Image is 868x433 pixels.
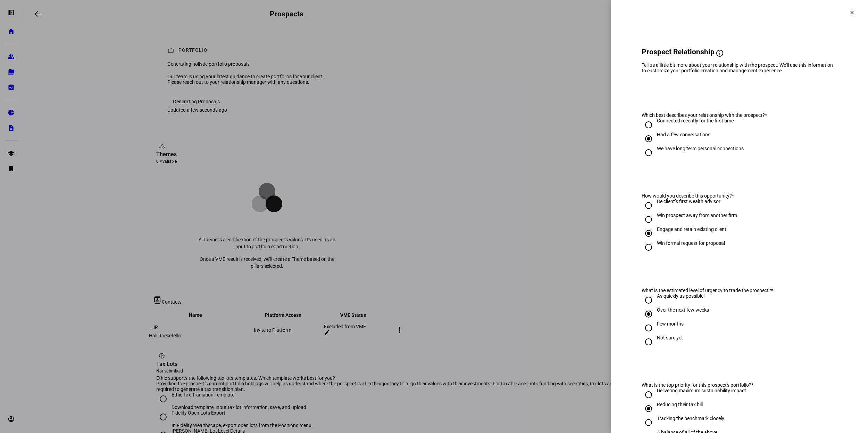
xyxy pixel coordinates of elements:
span: What is the top priority for this prospect's portfolio? [642,382,751,388]
mat-icon: info [716,49,724,57]
div: Prospect Relationship [625,13,679,19]
div: Be client’s first wealth advisor [657,199,720,204]
div: Connected recently for the first time [657,118,734,123]
div: Win formal request for proposal [657,240,725,246]
mat-icon: clear [849,9,855,16]
div: Reducing their tax bill [657,402,703,407]
span: Why we ask [724,49,767,57]
div: Tell us a little bit more about your relationship with the prospect. We'll use this information t... [642,62,837,73]
div: Not sure yet [657,335,683,340]
div: Tracking the benchmark closely [657,416,724,421]
div: As quickly as possible! [657,293,705,299]
div: Over the next few weeks [657,307,709,313]
div: Had a few conversations [657,132,710,137]
span: How would you describe this opportunity? [642,193,732,199]
div: We have long term personal connections [657,146,744,151]
div: Few months [657,321,684,327]
div: Delivering maximum sustainability impact [657,388,746,393]
span: Which best describes your relationship with the prospect? [642,112,765,118]
span: Prospect Relationship [642,48,715,56]
div: Engage and retain existing client [657,226,726,232]
div: Win prospect away from another firm [657,213,737,218]
span: What is the estimated level of urgency to trade the prospect? [642,288,771,293]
